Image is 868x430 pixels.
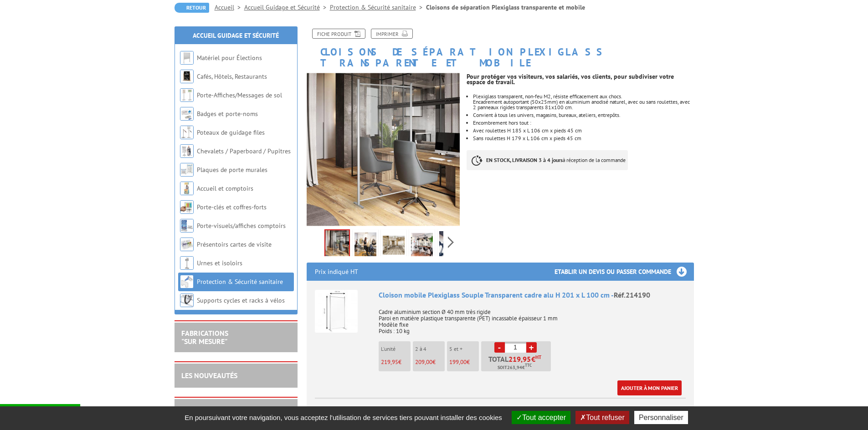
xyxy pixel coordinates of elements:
li: Sans roulettes H 179 x L 106 cm x pieds 45 cm [473,136,693,141]
img: Présentoirs cartes de visite [180,238,194,251]
span: En poursuivant votre navigation, vous acceptez l'utilisation de services tiers pouvant installer ... [180,414,507,421]
p: à réception de la commande [467,150,628,170]
img: Cafés, Hôtels, Restaurants [180,70,194,83]
img: Matériel pour Élections [180,51,194,65]
a: Poteaux de guidage files [197,128,265,137]
button: Personnaliser (fenêtre modale) [634,411,688,424]
img: Cloison mobile Plexiglass Souple Transparent cadre alu H 201 x L 100 cm [315,290,358,333]
span: € [531,355,535,363]
div: Encadrement autoportant (50x25mm) en aluminium anodisé naturel, avec ou sans roulettes, avec 2 pa... [473,99,693,110]
img: Plaques de porte murales [180,163,194,177]
a: Fiche produit [312,29,365,39]
a: FABRICATIONS"Sur Mesure" [181,329,228,346]
div: Plexiglass transparent, non-feu M2, résiste efficacement aux chocs. [473,94,693,99]
a: Porte-Affiches/Messages de sol [197,91,282,99]
li: Cloisons de séparation Plexiglass transparente et mobile [426,3,585,12]
img: Porte-Affiches/Messages de sol [180,88,194,102]
span: 199,00 [449,358,467,366]
p: € [381,359,411,365]
sup: TTC [525,363,532,368]
span: 219,95 [381,358,398,366]
img: Protection & Sécurité sanitaire [180,275,194,288]
p: € [449,359,479,365]
span: Next [447,235,455,250]
p: Total [483,355,551,371]
p: € [415,359,445,365]
img: mise_en_scene_salons_de_coiffeur_214189.jpg [354,231,376,259]
button: Tout refuser [575,411,629,424]
a: Badges et porte-noms [197,110,258,118]
a: Urnes et isoloirs [197,259,242,267]
sup: HT [535,354,541,360]
img: Porte-clés et coffres-forts [180,200,194,214]
img: mise_en_scene_restaurant_214189.jpg [383,231,405,259]
img: Urnes et isoloirs [180,256,194,270]
a: Supports cycles et racks à vélos [197,296,285,304]
li: Convient à tous les univers, magasins, bureaux, ateliers, entrepôts. [473,112,693,118]
span: 209,00 [415,358,432,366]
img: Chevalets / Paperboard / Pupitres [180,144,194,158]
a: LES NOUVEAUTÉS [181,371,237,380]
div: Cloison mobile Plexiglass Souple Transparent cadre alu H 201 x L 100 cm - [379,290,686,300]
a: Protection & Sécurité sanitaire [330,3,426,11]
p: Prix indiqué HT [315,263,358,281]
span: 219,95 [508,355,531,363]
a: Plaques de porte murales [197,166,267,174]
a: Accueil [215,3,244,11]
li: Avec roulettes H 185 x L 106 cm x pieds 45 cm [473,128,693,133]
a: Chevalets / Paperboard / Pupitres [197,147,291,155]
p: Cadre aluminium section Ø 40 mm très rigide Paroi en matière plastique transparente (PET) incassa... [379,303,686,334]
span: Soit € [498,364,532,371]
p: L'unité [381,346,411,352]
img: Supports cycles et racks à vélos [180,293,194,307]
p: 2 à 4 [415,346,445,352]
img: Porte-visuels/affiches comptoirs [180,219,194,233]
a: Protection & Sécurité sanitaire [197,278,283,286]
h1: Cloisons de séparation Plexiglass transparente et mobile [300,29,701,68]
img: mise_en_scene_open_space_bureau_214189.jpg [325,230,349,258]
span: 263,94 [507,364,522,371]
a: Ajouter à mon panier [617,380,682,395]
a: Accueil Guidage et Sécurité [244,3,330,11]
img: mise_en_scene_salons_de_coiffure_214189_2.jpg [411,231,433,259]
a: Accueil et comptoirs [197,184,253,192]
img: Accueil et comptoirs [180,182,194,195]
a: Cafés, Hôtels, Restaurants [197,72,267,81]
a: Imprimer [371,29,413,39]
button: Tout accepter [512,411,570,424]
img: Badges et porte-noms [180,107,194,121]
img: Poteaux de guidage files [180,126,194,139]
img: mise_en_scene_open_space_bureau_214189.jpg [307,73,460,226]
a: Porte-clés et coffres-forts [197,203,267,211]
a: Présentoirs cartes de visite [197,240,272,248]
h3: Etablir un devis ou passer commande [555,263,694,281]
a: Retour [175,3,209,13]
a: Matériel pour Élections [197,54,262,62]
img: 214190_cloisons_protection_transparentes.jpg [439,231,461,259]
strong: EN STOCK, LIVRAISON 3 à 4 jours [486,157,563,163]
a: - [494,342,505,353]
p: Pour protéger vos visiteurs, vos salariés, vos clients, pour subdiviser votre espace de travail. [467,74,693,85]
a: Accueil Guidage et Sécurité [193,31,279,40]
p: 5 et + [449,346,479,352]
a: Porte-visuels/affiches comptoirs [197,222,286,230]
li: Encombrement hors tout : [473,120,693,126]
a: + [526,342,537,353]
span: Réf.214190 [614,290,650,299]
